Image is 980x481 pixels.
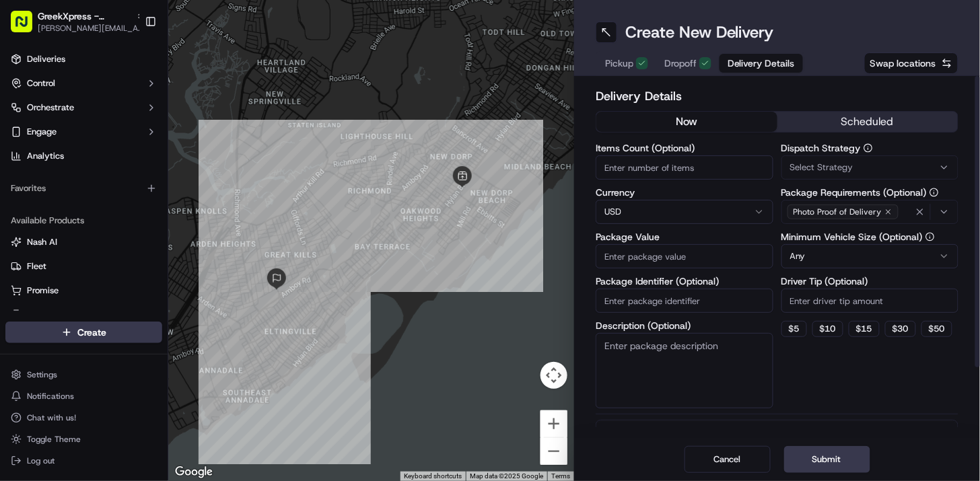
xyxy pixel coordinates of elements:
span: Engage [27,126,57,138]
a: Fleet [11,260,157,272]
a: Product Catalog [11,309,157,321]
button: Settings [5,365,162,384]
span: Product Catalog [27,309,92,321]
button: $30 [885,321,916,337]
span: [PERSON_NAME] [42,209,109,219]
a: Analytics [5,145,162,167]
label: Items Count (Optional) [596,143,773,153]
span: Nash AI [27,236,57,248]
img: 1736555255976-a54dd68f-1ca7-489b-9aae-adbdc363a1c4 [27,246,38,256]
a: Deliveries [5,48,162,70]
button: Product Catalog [5,304,162,326]
button: Chat with us! [5,408,162,427]
label: Dispatch Strategy [781,143,959,153]
button: Cancel [685,446,771,473]
button: Notifications [5,387,162,406]
div: Favorites [5,178,162,199]
span: Promise [27,285,59,297]
span: Orchestrate [27,102,74,114]
span: Pickup [605,57,633,70]
span: Toggle Theme [27,434,81,445]
input: Enter package value [596,244,773,268]
span: Map data ©2025 Google [470,472,543,480]
span: • [112,209,116,219]
span: Fleet [27,260,46,272]
label: Package Value [596,232,773,242]
button: [PERSON_NAME][EMAIL_ADDRESS][DOMAIN_NAME] [38,23,145,34]
input: Enter driver tip amount [781,289,959,313]
button: See all [209,172,245,188]
div: Past conversations [13,175,90,186]
img: Google [172,464,216,481]
label: Currency [596,188,773,197]
span: [PERSON_NAME] [PERSON_NAME] [42,245,178,256]
button: Start new chat [229,133,245,149]
button: Zoom in [540,410,567,437]
div: 📗 [13,302,24,313]
button: GreekXpress - [GEOGRAPHIC_DATA] [38,9,131,23]
button: Nash AI [5,231,162,253]
button: Orchestrate [5,97,162,118]
span: Chat with us! [27,412,76,423]
a: Powered byPylon [95,333,163,344]
button: Fleet [5,256,162,277]
h2: Delivery Details [596,87,958,106]
button: Keyboard shortcuts [404,472,462,481]
button: $50 [921,321,952,337]
img: 1736555255976-a54dd68f-1ca7-489b-9aae-adbdc363a1c4 [27,209,38,220]
img: 1736555255976-a54dd68f-1ca7-489b-9aae-adbdc363a1c4 [13,128,38,153]
span: Dropoff [664,57,697,70]
button: Package Items (0) [596,420,958,451]
img: Liam S. [13,196,35,217]
button: Create [5,322,162,343]
button: Promise [5,280,162,301]
a: 📗Knowledge Base [8,295,108,320]
button: $15 [849,321,880,337]
button: Select Strategy [781,155,959,180]
span: Notifications [27,391,74,402]
button: GreekXpress - [GEOGRAPHIC_DATA][PERSON_NAME][EMAIL_ADDRESS][DOMAIN_NAME] [5,5,139,38]
label: Package Requirements (Optional) [781,188,959,197]
div: We're available if you need us! [61,142,185,153]
button: scheduled [777,112,958,132]
span: Swap locations [870,57,936,70]
a: Nash AI [11,236,157,248]
img: 5e9a9d7314ff4150bce227a61376b483.jpg [28,128,53,153]
span: Settings [27,369,57,380]
button: Dispatch Strategy [864,143,873,153]
button: Submit [784,446,870,473]
label: Driver Tip (Optional) [781,276,959,286]
button: $10 [812,321,843,337]
img: Nash [13,13,40,40]
img: Dianne Alexi Soriano [13,232,35,254]
span: Deliveries [27,53,65,65]
button: Map camera controls [540,362,567,389]
button: Minimum Vehicle Size (Optional) [925,232,935,242]
span: Select Strategy [790,161,853,174]
input: Enter package identifier [596,289,773,313]
span: • [181,245,186,256]
button: now [596,112,777,132]
span: [DATE] [188,245,216,256]
span: Create [77,326,106,339]
span: Delivery Details [728,57,795,70]
button: Engage [5,121,162,143]
input: Got a question? Start typing here... [35,87,242,101]
a: Open this area in Google Maps (opens a new window) [172,464,216,481]
label: Package Identifier (Optional) [596,276,773,286]
label: Description (Optional) [596,321,773,330]
button: Swap locations [864,52,958,74]
button: Control [5,73,162,94]
div: Available Products [5,210,162,231]
span: [DATE] [119,209,147,219]
a: 💻API Documentation [108,295,221,320]
span: Photo Proof of Delivery [794,207,882,217]
button: $5 [781,321,807,337]
div: Start new chat [61,128,221,142]
span: Pylon [134,334,163,344]
input: Enter number of items [596,155,773,180]
button: Toggle Theme [5,430,162,449]
p: Welcome 👋 [13,54,245,75]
